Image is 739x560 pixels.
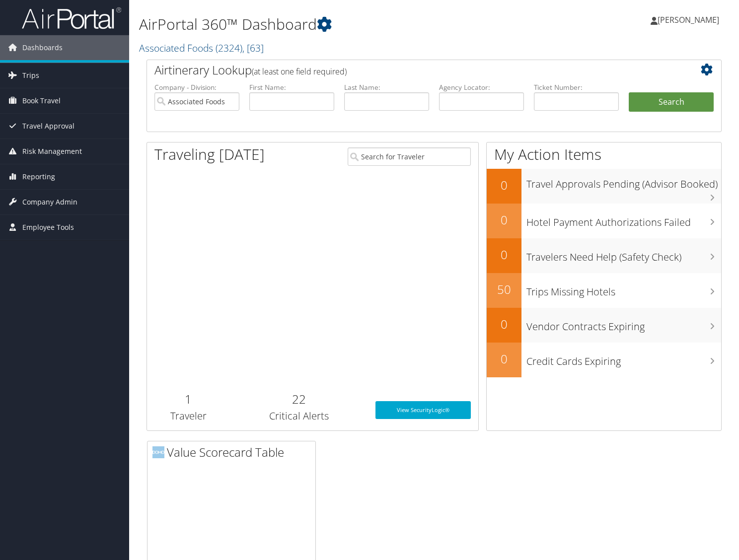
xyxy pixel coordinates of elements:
[526,350,721,368] h3: Credit Cards Expiring
[154,391,222,408] h2: 1
[526,315,721,334] h3: Vendor Contracts Expiring
[152,444,315,461] h2: Value Scorecard Table
[154,62,666,78] h2: Airtinerary Lookup
[629,92,714,112] button: Search
[487,169,721,204] a: 0Travel Approvals Pending (Advisor Booked)
[487,273,721,308] a: 50Trips Missing Hotels
[439,82,524,92] label: Agency Locator:
[534,82,619,92] label: Ticket Number:
[487,204,721,238] a: 0Hotel Payment Authorizations Failed
[487,177,521,194] h2: 0
[22,190,77,214] span: Company Admin
[154,409,222,423] h3: Traveler
[22,114,74,139] span: Travel Approval
[216,41,242,55] span: ( 2324 )
[22,164,55,189] span: Reporting
[22,63,39,88] span: Trips
[487,308,721,343] a: 0Vendor Contracts Expiring
[152,446,164,458] img: domo-logo.png
[154,144,265,165] h1: Traveling [DATE]
[487,343,721,377] a: 0Credit Cards Expiring
[487,144,721,165] h1: My Action Items
[526,172,721,191] h3: Travel Approvals Pending (Advisor Booked)
[139,14,532,35] h1: AirPortal 360™ Dashboard
[651,5,729,35] a: [PERSON_NAME]
[487,238,721,273] a: 0Travelers Need Help (Safety Check)
[22,215,74,240] span: Employee Tools
[375,401,471,419] a: View SecurityLogic®
[487,316,521,333] h2: 0
[487,350,521,367] h2: 0
[22,139,82,164] span: Risk Management
[526,210,721,229] h3: Hotel Payment Authorizations Failed
[252,66,347,77] span: (at least one field required)
[139,41,264,55] a: Associated Foods
[487,246,521,263] h2: 0
[22,88,61,113] span: Book Travel
[344,82,429,92] label: Last Name:
[658,14,719,25] span: [PERSON_NAME]
[487,211,521,228] h2: 0
[526,280,721,299] h3: Trips Missing Hotels
[22,35,63,60] span: Dashboards
[237,391,361,408] h2: 22
[487,281,521,298] h2: 50
[526,245,721,264] h3: Travelers Need Help (Safety Check)
[154,82,239,92] label: Company - Division:
[237,409,361,423] h3: Critical Alerts
[249,82,334,92] label: First Name:
[22,6,121,30] img: airportal-logo.png
[242,41,264,55] span: , [ 63 ]
[348,147,471,166] input: Search for Traveler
